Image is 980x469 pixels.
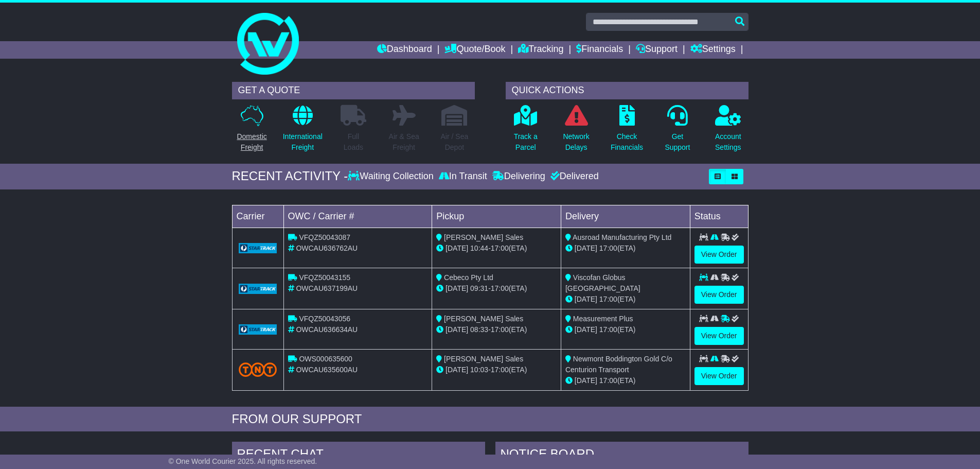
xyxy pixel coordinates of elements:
[239,324,277,335] img: GetCarrierServiceLogo
[599,295,617,303] span: 17:00
[444,315,523,323] span: [PERSON_NAME] Sales
[565,324,686,335] div: (ETA)
[518,41,563,59] a: Tracking
[575,295,597,303] span: [DATE]
[444,41,505,59] a: Quote/Book
[599,244,617,252] span: 17:00
[490,171,548,182] div: Delivering
[239,362,277,376] img: TNT_Domestic.png
[436,324,557,335] div: - (ETA)
[232,205,283,228] td: Carrier
[491,325,509,334] span: 17:00
[491,366,509,374] span: 17:00
[377,41,432,59] a: Dashboard
[565,294,686,305] div: (ETA)
[299,355,352,363] span: OWS000635600
[436,283,557,294] div: - (ETA)
[636,41,678,59] a: Support
[563,131,589,153] p: Network Delays
[690,205,748,228] td: Status
[237,131,266,153] p: Domestic Freight
[236,105,267,159] a: DomesticFreight
[432,205,561,228] td: Pickup
[436,171,490,182] div: In Transit
[565,355,672,374] span: Newmont Boddington Gold C/o Centurion Transport
[169,457,317,465] span: © One World Courier 2025. All rights reserved.
[491,284,509,292] span: 17:00
[239,284,277,294] img: GetCarrierServiceLogo
[299,273,350,282] span: VFQZ50043155
[436,364,557,375] div: - (ETA)
[444,273,493,282] span: Cebeco Pty Ltd
[694,367,744,385] a: View Order
[282,105,323,159] a: InternationalFreight
[690,41,736,59] a: Settings
[470,244,488,252] span: 10:44
[506,82,749,99] div: QUICK ACTIONS
[611,131,643,153] p: Check Financials
[296,244,358,252] span: OWCAU636762AU
[444,233,523,241] span: [PERSON_NAME] Sales
[565,273,640,292] span: Viscofan Globus [GEOGRAPHIC_DATA]
[299,315,350,323] span: VFQZ50043056
[576,41,623,59] a: Financials
[470,366,488,374] span: 10:03
[715,131,741,153] p: Account Settings
[444,355,523,363] span: [PERSON_NAME] Sales
[514,131,538,153] p: Track a Parcel
[441,131,469,153] p: Air / Sea Depot
[239,243,277,253] img: GetCarrierServiceLogo
[573,315,633,323] span: Measurement Plus
[548,171,599,182] div: Delivered
[470,284,488,292] span: 09:31
[296,284,358,292] span: OWCAU637199AU
[296,325,358,334] span: OWCAU636634AU
[446,244,468,252] span: [DATE]
[694,327,744,345] a: View Order
[446,284,468,292] span: [DATE]
[694,286,744,304] a: View Order
[694,246,744,264] a: View Order
[562,105,590,159] a: NetworkDelays
[565,375,686,386] div: (ETA)
[341,131,366,153] p: Full Loads
[599,376,617,385] span: 17:00
[665,131,690,153] p: Get Support
[575,244,597,252] span: [DATE]
[610,105,644,159] a: CheckFinancials
[283,205,432,228] td: OWC / Carrier #
[491,244,509,252] span: 17:00
[573,233,671,241] span: Ausroad Manufacturing Pty Ltd
[715,105,742,159] a: AccountSettings
[232,169,348,184] div: RECENT ACTIVITY -
[575,376,597,385] span: [DATE]
[296,366,358,374] span: OWCAU635600AU
[389,131,419,153] p: Air & Sea Freight
[446,325,468,334] span: [DATE]
[232,412,749,427] div: FROM OUR SUPPORT
[446,366,468,374] span: [DATE]
[575,325,597,334] span: [DATE]
[299,233,350,241] span: VFQZ50043087
[232,82,475,99] div: GET A QUOTE
[561,205,690,228] td: Delivery
[664,105,690,159] a: GetSupport
[283,131,323,153] p: International Freight
[436,243,557,254] div: - (ETA)
[513,105,538,159] a: Track aParcel
[470,325,488,334] span: 08:33
[565,243,686,254] div: (ETA)
[348,171,436,182] div: Waiting Collection
[599,325,617,334] span: 17:00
